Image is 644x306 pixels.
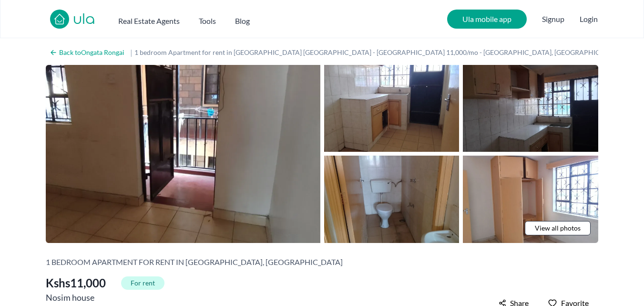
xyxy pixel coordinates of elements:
h2: Tools [199,15,216,27]
button: Real Estate Agents [118,11,180,27]
h2: Nosim house [46,291,254,304]
a: View all photos [525,221,591,235]
span: For rent [121,276,164,290]
img: 1 bedroom Apartment for rent in Ongata Rongai - Kshs 11,000/mo - Baraka Apartments, Nairobi, Keny... [46,65,320,243]
img: 1 bedroom Apartment for rent in Ongata Rongai - Kshs 11,000/mo - Baraka Apartments, Nairobi, Keny... [324,65,460,152]
img: 1 bedroom Apartment for rent in Ongata Rongai - Kshs 11,000/mo - Baraka Apartments, Nairobi, Keny... [463,156,598,243]
span: View all photos [535,223,581,233]
button: Login [580,13,598,25]
button: Tools [199,11,216,27]
img: 1 bedroom Apartment for rent in Ongata Rongai - Kshs 11,000/mo - Baraka Apartments, Nairobi, Keny... [463,65,598,152]
span: | [130,47,133,58]
a: ula [73,11,95,29]
span: Signup [542,10,564,29]
span: Kshs 11,000 [46,275,106,291]
img: 1 bedroom Apartment for rent in Ongata Rongai - Kshs 11,000/mo - Baraka Apartments, Nairobi, Keny... [324,156,460,243]
h2: Back to Ongata Rongai [59,48,124,57]
a: Blog [235,11,250,27]
a: Back toOngata Rongai [46,46,128,59]
h2: Blog [235,15,250,27]
h2: 1 bedroom Apartment for rent in [GEOGRAPHIC_DATA], [GEOGRAPHIC_DATA] [46,256,343,268]
nav: Main [118,11,269,27]
a: Ula mobile app [447,10,527,29]
h2: Real Estate Agents [118,15,180,27]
